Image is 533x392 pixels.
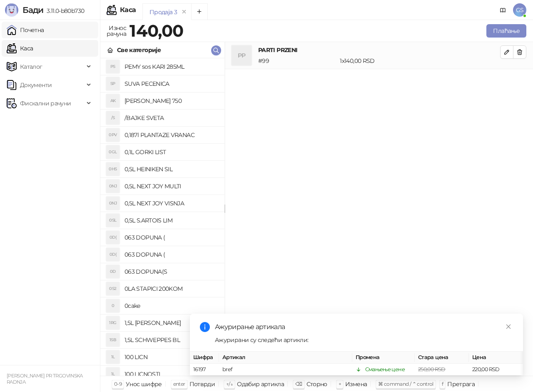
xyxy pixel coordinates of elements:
a: Документација [496,3,510,17]
th: Цена [469,352,523,364]
div: Каса [120,7,136,13]
div: Ажурирање артикала [215,322,513,332]
th: Шифра [190,352,219,364]
h4: 0,5L S.ARTOIS LIM [125,214,218,227]
h4: 100 LICNOSTI [125,367,218,381]
div: 0D( [106,231,120,244]
div: 0HS [106,162,120,176]
span: + [339,381,341,387]
span: GS [513,3,526,17]
th: Промена [352,352,415,364]
div: PS [106,60,120,73]
button: remove [179,8,189,15]
span: f [442,381,443,387]
div: 1SB [106,333,120,347]
div: Смањење цене [365,365,405,374]
div: 1L [106,350,120,364]
div: 0NJ [106,197,120,210]
div: AK [106,94,120,107]
div: Продаја 3 [149,7,177,17]
div: Потврди [189,379,215,390]
h4: 063 DOPUNA(S [125,265,218,278]
span: ↑/↓ [226,381,233,387]
div: grid [100,58,224,376]
div: 1RG [106,316,120,330]
div: 1L [106,367,120,381]
h4: 0,5L HEINIKEN SIL [125,162,218,176]
div: 0NJ [106,180,120,193]
div: SP [106,77,120,90]
div: Износ рачуна [105,22,128,39]
a: Close [504,322,513,331]
span: 0-9 [114,381,122,387]
div: Ажурирани су следећи артикли: [215,335,513,345]
div: Измена [345,379,367,390]
td: 16197 [190,364,219,376]
div: # 99 [257,56,338,65]
h4: SUVA PECENICA [125,77,218,90]
h4: 0,1L GORKI LIST [125,145,218,159]
span: ⌫ [295,381,302,387]
h4: 063 DOPUNA ( [125,248,218,261]
a: Почетна [7,22,44,38]
div: PP [232,45,252,65]
h4: 1,5L SCHWEPPES BL [125,333,218,347]
div: 0GL [106,145,120,159]
td: 220,00 RSD [469,364,523,376]
div: 0SL [106,214,120,227]
h4: PEMY sos KARI 285ML [125,60,218,73]
div: 0D( [106,248,120,261]
h4: [PERSON_NAME] 750 [125,94,218,107]
div: 1 x 140,00 RSD [338,56,502,65]
h4: 0cake [125,299,218,312]
div: Одабир артикла [237,379,284,390]
span: 250,00 RSD [418,366,446,372]
span: Каталог [20,58,42,75]
div: Све категорије [117,45,161,55]
th: Стара цена [415,352,469,364]
span: 3.11.0-b80b730 [43,7,84,15]
button: Add tab [191,3,208,20]
img: Logo [5,3,18,17]
h4: 063 DOPUNA ( [125,231,218,244]
div: 0 [106,299,120,312]
h4: /BAJKE SVETA [125,111,218,125]
span: Фискални рачуни [20,95,71,112]
div: Унос шифре [126,379,162,390]
h4: 1,5L [PERSON_NAME] [125,316,218,330]
span: Бади [22,5,43,15]
div: Сторно [306,379,327,390]
span: close [506,324,511,330]
span: info-circle [200,322,210,332]
div: Претрага [447,379,475,390]
h4: 100 LICN [125,350,218,364]
td: bref [219,364,352,376]
div: 0S2 [106,282,120,295]
div: 0D [106,265,120,278]
div: 0PV [106,128,120,142]
a: Каса [7,40,33,57]
h4: 0,187l PLANTAZE VRANAC [125,128,218,142]
span: enter [173,381,185,387]
th: Артикал [219,352,352,364]
h4: PARTI PRZENI [258,45,500,55]
div: /S [106,111,120,125]
span: Документи [20,77,52,93]
span: ⌘ command / ⌃ control [378,381,433,387]
strong: 140,00 [130,20,183,41]
h4: 0,5L NEXT JOY VISNJA [125,197,218,210]
h4: 0,5L NEXT JOY MULTI [125,180,218,193]
h4: 0LA STAPICI 200KOM [125,282,218,295]
button: Плаћање [486,24,526,37]
small: [PERSON_NAME] PR TRGOVINSKA RADNJA [7,373,83,385]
